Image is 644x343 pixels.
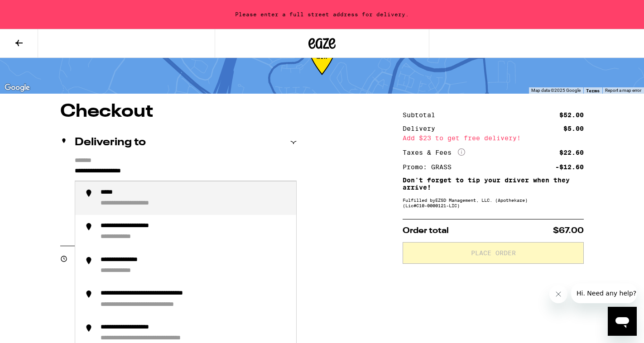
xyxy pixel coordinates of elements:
[605,88,641,93] a: Report a map error
[471,250,516,256] span: Place Order
[403,242,584,264] button: Place Order
[553,227,584,235] span: $67.00
[549,285,567,303] iframe: Close message
[310,48,334,82] div: 38-85 min
[60,103,297,121] h1: Checkout
[608,307,637,336] iframe: Button to launch messaging window
[403,135,584,141] div: Add $23 to get free delivery!
[403,176,584,191] p: Don't forget to tip your driver when they arrive!
[403,164,458,170] div: Promo: GRASS
[559,112,584,118] div: $52.00
[403,148,465,157] div: Taxes & Fees
[75,137,146,148] h2: Delivering to
[403,125,442,132] div: Delivery
[2,82,32,94] a: Open this area in Google Maps (opens a new window)
[563,125,584,132] div: $5.00
[555,164,584,170] div: -$12.60
[531,88,581,93] span: Map data ©2025 Google
[403,197,584,208] div: Fulfilled by EZSD Management, LLC. (Apothekare) (Lic# C10-0000121-LIC )
[586,88,600,93] a: Terms
[2,82,32,94] img: Google
[403,112,442,118] div: Subtotal
[403,227,449,235] span: Order total
[571,283,637,303] iframe: Message from company
[559,149,584,156] div: $22.60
